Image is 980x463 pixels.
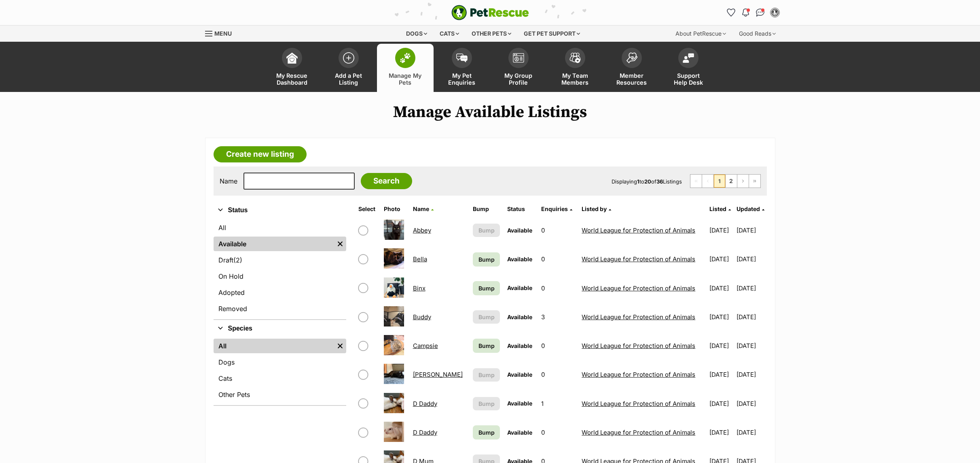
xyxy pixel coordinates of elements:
a: Member Resources [603,44,660,92]
a: Create new listing [214,146,307,162]
td: [DATE] [737,332,766,360]
span: My Group Profile [500,72,537,86]
a: D Daddy [413,429,437,436]
span: Manage My Pets [387,72,423,86]
button: Species [214,323,346,334]
img: D Daddy [384,393,404,413]
img: Bella [384,248,404,269]
a: Binx [413,284,425,292]
input: Search [361,173,412,189]
span: (2) [233,255,242,265]
td: [DATE] [706,418,736,446]
a: Campsie [413,342,438,350]
span: Available [507,342,532,349]
a: Menu [205,26,237,40]
th: Photo [381,203,409,215]
td: [DATE] [706,303,736,331]
span: Bump [478,313,495,321]
label: Name [220,177,237,185]
td: [DATE] [706,245,736,273]
a: My Group Profile [490,44,547,92]
th: Status [504,203,537,215]
a: Adopted [214,285,346,300]
td: 3 [538,303,578,331]
span: Page 1 [714,175,725,188]
div: Cats [434,26,465,42]
a: World League for Protection of Animals [582,342,695,350]
div: Other pets [466,26,517,42]
a: World League for Protection of Animals [582,371,695,378]
a: Cats [214,371,346,386]
div: Good Reads [733,26,781,42]
a: Conversations [754,6,767,19]
a: Page 2 [726,175,737,188]
td: [DATE] [737,390,766,418]
span: My Pet Enquiries [444,72,480,86]
td: [DATE] [706,274,736,302]
button: Notifications [739,6,752,19]
button: Bump [473,397,500,410]
a: Abbey [413,226,431,234]
span: Previous page [702,175,713,188]
span: Available [507,400,532,407]
span: Member Resources [614,72,650,86]
a: My Team Members [547,44,603,92]
a: Listed [709,205,731,212]
button: Status [214,205,346,215]
span: Add a Pet Listing [330,72,367,86]
button: Bump [473,310,500,324]
a: World League for Protection of Animals [582,255,695,263]
button: Bump [473,224,500,237]
a: Updated [737,205,764,212]
img: D Daddy [384,422,404,442]
img: member-resources-icon-8e73f808a243e03378d46382f2149f9095a855e16c252ad45f914b54edf8863c.svg [626,52,637,63]
span: Available [507,227,532,234]
td: [DATE] [737,245,766,273]
td: [DATE] [737,418,766,446]
span: Support Help Desk [670,72,707,86]
a: Draft [214,253,346,267]
a: World League for Protection of Animals [582,400,695,408]
img: team-members-icon-5396bd8760b3fe7c0b43da4ab00e1e3bb1a5d9ba89233759b79545d2d3fc5d0d.svg [569,53,581,63]
a: On Hold [214,269,346,284]
a: Buddy [413,313,431,321]
a: World League for Protection of Animals [582,284,695,292]
a: Add a Pet Listing [320,44,377,92]
span: Menu [214,30,232,37]
a: Bump [473,339,500,353]
a: World League for Protection of Animals [582,429,695,436]
img: Campsie [384,335,404,355]
span: Available [507,371,532,378]
a: Dogs [214,355,346,369]
a: My Pet Enquiries [434,44,490,92]
a: D Daddy [413,400,437,408]
img: add-pet-listing-icon-0afa8454b4691262ce3f59096e99ab1cd57d4a30225e0717b998d2c9b9846f56.svg [343,52,354,64]
a: Bump [473,425,500,440]
span: Available [507,284,532,291]
div: About PetRescue [670,26,732,42]
td: 0 [538,274,578,302]
td: [DATE] [706,332,736,360]
strong: 36 [656,178,663,185]
td: [DATE] [706,390,736,418]
a: Favourites [725,6,738,19]
img: manage-my-pets-icon-02211641906a0b7f246fdf0571729dbe1e7629f14944591b6c1af311fb30b64b.svg [400,53,411,63]
a: PetRescue [451,5,529,20]
span: First page [690,175,702,188]
td: [DATE] [737,274,766,302]
a: Support Help Desk [660,44,717,92]
span: Bump [478,284,495,292]
a: Available [214,237,334,251]
td: 1 [538,390,578,418]
span: Bump [478,399,495,408]
span: Name [413,205,429,212]
a: Bella [413,255,427,263]
span: Listed by [582,205,607,212]
span: Bump [478,255,495,264]
a: Next page [737,175,749,188]
strong: 20 [644,178,651,185]
span: Bump [478,428,495,437]
div: Status [214,219,346,319]
td: [DATE] [706,361,736,388]
button: My account [768,6,781,19]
